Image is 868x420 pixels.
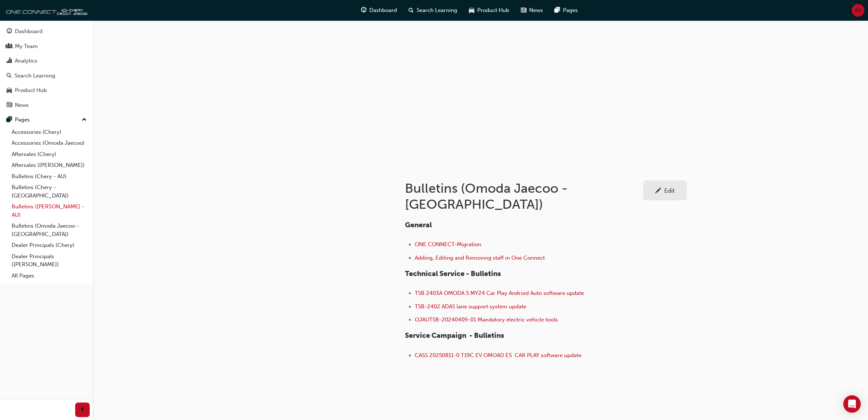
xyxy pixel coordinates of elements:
a: Adding, Editing and Removing staff in One Connect [415,255,545,261]
span: search-icon [409,6,414,15]
span: car-icon [7,87,12,94]
span: Service Campaign - Bulletins [405,331,504,340]
a: guage-iconDashboard [355,3,403,18]
a: Bulletins (Chery - AU) [9,171,90,182]
div: News [15,101,29,109]
span: guage-icon [361,6,366,15]
span: news-icon [7,102,12,109]
div: Pages [15,116,30,124]
span: pencil-icon [655,188,661,195]
a: pages-iconPages [549,3,584,18]
span: search-icon [7,73,12,79]
span: AS [855,6,861,15]
a: Dealer Principals (Chery) [9,240,90,251]
a: ONE CONNECT-Migration [415,241,481,248]
div: Edit [664,187,675,194]
span: Technical Service - Bulletins [405,269,501,278]
a: Bulletins ([PERSON_NAME] - AU) [9,201,90,220]
h1: Bulletins (Omoda Jaecoo - [GEOGRAPHIC_DATA]) [405,180,643,212]
div: Dashboard [15,27,42,36]
span: car-icon [469,6,474,15]
button: AS [852,4,864,17]
a: Accessories (Chery) [9,127,90,138]
span: guage-icon [7,28,12,35]
a: My Team [3,40,90,53]
a: car-iconProduct Hub [463,3,515,18]
span: prev-icon [80,405,85,415]
a: Aftersales ([PERSON_NAME]) [9,160,90,171]
a: OJAUTSB-20240409-01 Mandatory electric vehicle tools [415,316,558,323]
a: news-iconNews [515,3,549,18]
div: Product Hub [15,86,47,95]
span: General [405,221,432,229]
a: News [3,99,90,112]
span: pages-icon [7,117,12,123]
a: Search Learning [3,69,90,83]
span: Product Hub [477,6,509,15]
button: Pages [3,113,90,127]
a: Bulletins (Omoda Jaecoo - [GEOGRAPHIC_DATA]) [9,220,90,240]
a: ​TSB 2403A OMODA 5 MY24 Car Play Android Auto software update [415,290,584,296]
button: DashboardMy TeamAnalyticsSearch LearningProduct HubNews [3,23,90,113]
div: My Team [15,42,38,51]
span: Dashboard [369,6,397,15]
span: pages-icon [555,6,560,15]
a: Aftersales (Chery) [9,149,90,160]
span: people-icon [7,43,12,50]
a: Accessories (Omoda Jaecoo) [9,137,90,149]
div: Analytics [15,57,37,65]
div: Search Learning [15,72,55,80]
a: All Pages [9,270,90,281]
a: search-iconSearch Learning [403,3,463,18]
span: Search Learning [417,6,457,15]
a: Dashboard [3,25,90,38]
span: TSB 2403A OMODA 5 MY24 Car Play Android Auto software update [415,290,584,296]
span: up-icon [82,115,87,125]
div: Open Intercom Messenger [843,395,861,413]
a: CASS 20250811-0 T19C EV OMOAD E5 CAR PLAY software update [415,352,581,359]
a: TSB-2402 ADAS lane support system update [415,303,526,310]
a: Bulletins (Chery - [GEOGRAPHIC_DATA]) [9,182,90,201]
span: chart-icon [7,58,12,64]
span: News [529,6,543,15]
a: Product Hub [3,84,90,97]
img: oneconnect [4,3,87,17]
a: Dealer Principals ([PERSON_NAME]) [9,251,90,270]
a: Analytics [3,54,90,68]
a: Edit [643,180,687,200]
span: news-icon [521,6,526,15]
span: Pages [563,6,578,15]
